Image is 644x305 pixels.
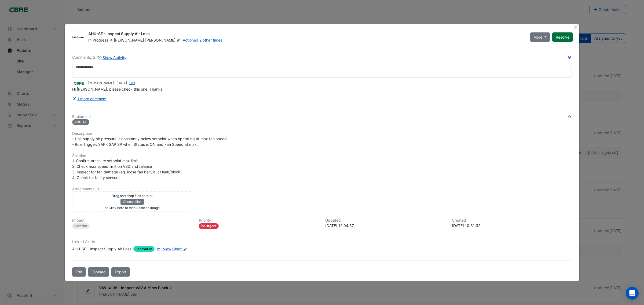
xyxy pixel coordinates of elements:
button: 1 more comment [72,94,107,103]
span: -> [109,38,113,42]
h6: Created [452,218,572,223]
div: AHU-SE - Inspect Supply Air Loss [88,31,524,38]
div: Comments: 2 [72,54,127,61]
img: CBRE Charter Hall [72,80,86,86]
span: Hi [PERSON_NAME], please check this one. Thanks. [72,87,163,91]
div: [DATE] 10:31:32 [452,223,572,228]
a: Actioned 2 other times [183,38,222,42]
button: More [530,32,550,42]
span: View Chart [163,247,182,251]
a: View Chart [156,246,182,252]
button: Resolve [552,32,573,42]
a: Export [111,267,130,277]
img: AG Coombs [71,35,84,40]
span: - Unit supply air pressure is constantly below setpoint when operating at max fan speed - Rule Tr... [72,136,227,147]
span: 2025-09-17 12:04:57 [116,81,127,85]
span: 1. Confirm pressure setpoint max limit 2. Check max speed limit on VSD and release 3. Inspect for... [72,158,182,180]
a: Edit [129,81,135,85]
button: Forward [88,267,109,277]
h6: Solution [72,154,572,158]
button: Show Activity [97,54,127,61]
h6: Priority [199,218,319,223]
span: In Progress [88,38,108,42]
small: or Click here to then Paste an image [105,206,160,210]
h6: Linked Alerts [72,240,572,244]
div: Comfort [72,223,90,229]
span: [PERSON_NAME] [145,38,182,43]
h6: Updated [325,218,445,223]
span: AHU-SE [72,119,89,125]
small: Drag and drop files here or [112,194,153,198]
small: [PERSON_NAME] - - [88,81,135,85]
div: P2 Urgent [199,223,219,229]
h6: Description [72,131,572,136]
button: Close [573,24,578,30]
h6: Attachments: 0 [72,187,572,191]
span: Recovered [133,246,155,252]
span: More [533,34,542,40]
span: [PERSON_NAME] [114,38,144,42]
div: [DATE] 12:04:57 [325,223,445,228]
h6: Equipment [72,114,572,119]
div: Open Intercom Messenger [626,287,639,300]
h6: Impact [72,218,192,223]
button: Choose files [120,199,144,205]
button: Edit [72,267,86,277]
div: AHU-SE - Inspect Supply Air Loss [72,246,131,252]
fa-icon: Edit Linked Alerts [183,247,187,251]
